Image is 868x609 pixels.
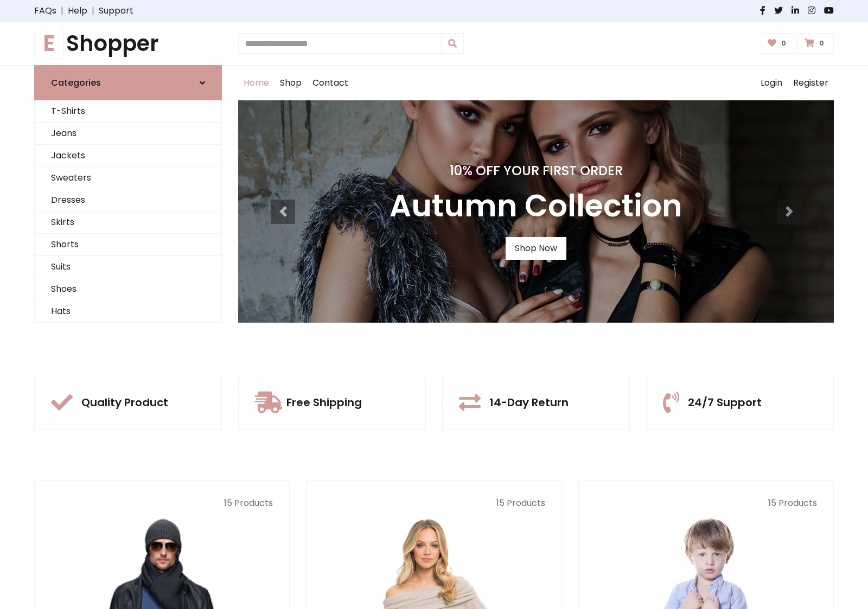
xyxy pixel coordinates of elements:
h5: 24/7 Support [688,396,762,409]
a: Shop [275,66,307,100]
a: Sweaters [35,167,221,189]
span: 0 [816,39,827,48]
a: FAQs [34,4,56,17]
a: Register [788,66,834,100]
h4: 10% Off Your First Order [390,163,682,179]
h1: Shopper [34,30,222,56]
a: 0 [761,33,796,54]
a: Home [238,66,275,100]
span: E [34,28,64,59]
a: 0 [797,33,834,54]
h6: Categories [51,78,101,88]
h5: 14-Day Return [489,396,569,409]
p: 15 Products [51,497,273,510]
a: T-Shirts [35,100,221,123]
a: Hats [35,300,221,323]
a: Support [99,4,133,17]
h3: Autumn Collection [390,188,682,224]
a: Jeans [35,123,221,145]
a: Shop Now [506,237,566,260]
a: Suits [35,256,221,278]
p: 15 Products [595,497,817,510]
a: Login [755,66,788,100]
a: Contact [307,66,354,100]
a: Shoes [35,278,221,300]
span: | [56,4,68,17]
a: Help [68,4,87,17]
p: 15 Products [323,497,545,510]
a: EShopper [34,30,222,56]
h5: Quality Product [81,396,168,409]
span: 0 [778,39,789,48]
a: Categories [34,65,222,100]
a: Dresses [35,189,221,211]
h5: Free Shipping [286,396,362,409]
span: | [87,4,99,17]
a: Skirts [35,211,221,234]
a: Shorts [35,234,221,256]
a: Jackets [35,145,221,167]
